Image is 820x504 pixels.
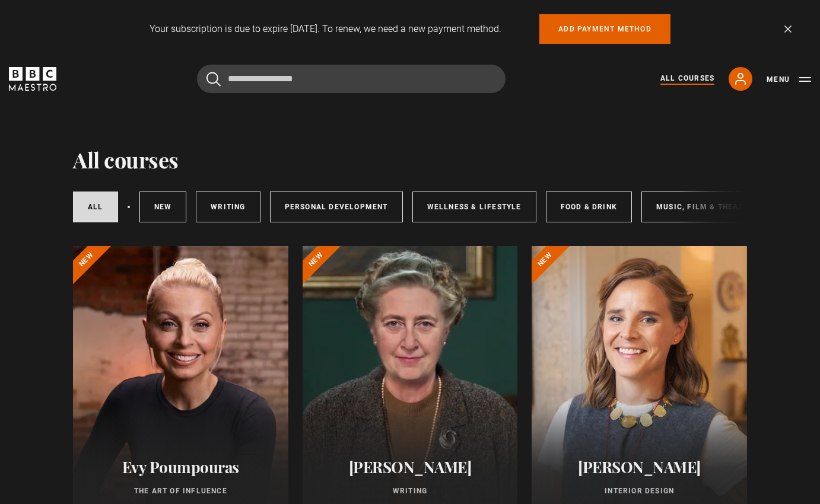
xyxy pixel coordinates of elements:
[270,192,403,222] a: Personal Development
[546,192,632,222] a: Food & Drink
[641,192,768,222] a: Music, Film & Theatre
[317,486,504,496] p: Writing
[539,14,670,44] a: Add payment method
[150,22,501,36] p: Your subscription is due to expire [DATE]. To renew, we need a new payment method.
[73,192,118,222] a: All
[139,192,187,222] a: New
[546,458,733,476] h2: [PERSON_NAME]
[546,486,733,496] p: Interior Design
[660,73,714,85] a: All Courses
[206,72,221,87] button: Submit the search query
[73,147,179,172] h1: All courses
[87,486,274,496] p: The Art of Influence
[87,458,274,476] h2: Evy Poumpouras
[196,192,260,222] a: Writing
[412,192,536,222] a: Wellness & Lifestyle
[197,65,506,93] input: Search
[317,458,504,476] h2: [PERSON_NAME]
[9,67,56,91] svg: BBC Maestro
[767,74,811,85] button: Toggle navigation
